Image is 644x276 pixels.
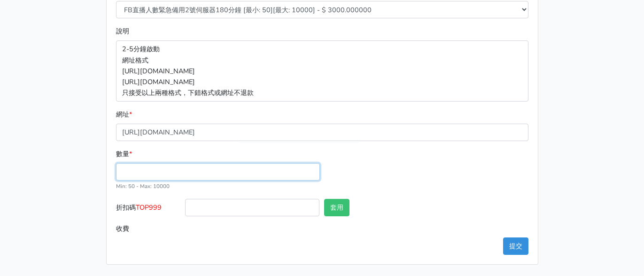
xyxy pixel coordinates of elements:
label: 網址 [116,109,132,120]
label: 收費 [114,220,183,237]
label: 折扣碼 [114,199,183,220]
label: 數量 [116,149,132,159]
span: TOP999 [136,203,162,212]
button: 套用 [324,199,349,216]
input: 格式為https://www.facebook.com/topfblive/videos/123456789/ [116,124,528,141]
small: Min: 50 - Max: 10000 [116,182,170,190]
p: 2-5分鐘啟動 網址格式 [URL][DOMAIN_NAME] [URL][DOMAIN_NAME] 只接受以上兩種格式，下錯格式或網址不退款 [116,40,528,101]
label: 說明 [116,26,129,37]
button: 提交 [503,237,528,255]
